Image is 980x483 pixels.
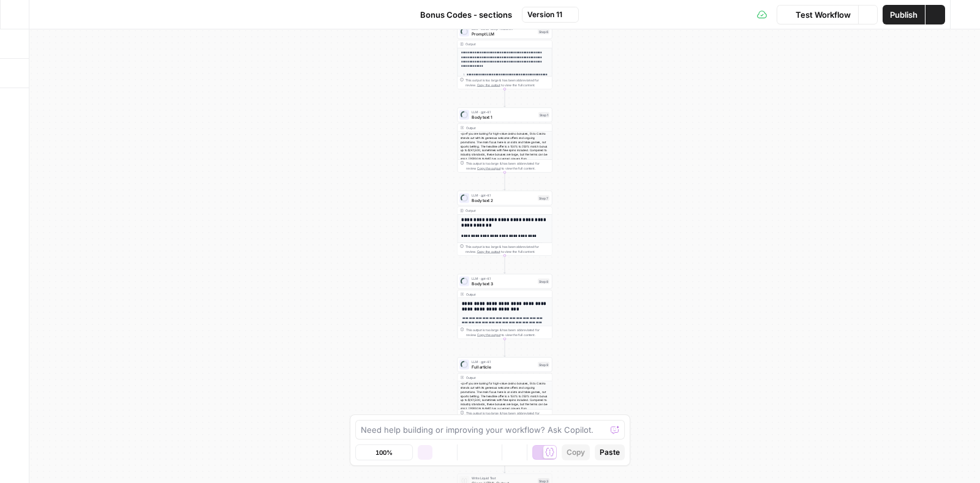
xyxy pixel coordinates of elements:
[504,339,506,356] g: Edge from step_8 to step_9
[466,411,549,421] div: This output is too large & has been abbreviated for review. to view the full content.
[466,42,535,47] div: Output
[466,125,535,130] div: Output
[504,455,506,473] g: Edge from step_5 to step_3
[466,161,549,171] div: This output is too large & has been abbreviated for review. to view the full content.
[595,444,625,460] button: Paste
[527,9,562,20] span: Version 11
[458,358,552,422] div: LLM · gpt-4.1Full articleStep 9Output<p>If you are looking for high-value casino bonuses, Enzo Ca...
[472,276,535,281] span: LLM · gpt-4.1
[466,328,549,337] div: This output is too large & has been abbreviated for review. to view the full content.
[477,333,500,337] span: Copy the output
[402,5,519,24] button: Bonus Codes - sections
[562,444,590,460] button: Copy
[477,250,500,253] span: Copy the output
[466,208,535,213] div: Output
[466,78,549,88] div: This output is too large & has been abbreviated for review. to view the full content.
[777,5,858,24] button: Test Workflow
[504,89,506,107] g: Edge from step_6 to step_1
[472,359,535,364] span: LLM · gpt-4.1
[472,364,535,370] span: Full article
[504,172,506,190] g: Edge from step_1 to step_7
[472,114,536,120] span: Body text 1
[477,167,500,170] span: Copy the output
[883,5,925,24] button: Publish
[466,291,535,296] div: Output
[522,7,579,23] button: Version 11
[538,112,549,118] div: Step 1
[466,244,549,254] div: This output is too large & has been abbreviated for review. to view the full content.
[375,447,393,457] span: 100%
[466,375,535,380] div: Output
[472,280,535,286] span: Body text 3
[472,31,535,37] span: Prompt LLM
[538,279,549,284] div: Step 8
[538,29,549,34] div: Step 6
[600,447,620,458] span: Paste
[504,255,506,273] g: Edge from step_7 to step_8
[567,447,585,458] span: Copy
[458,132,552,202] div: <p>If you are looking for high-value casino bonuses, Enzo Casino stands out with its generous wel...
[890,9,918,21] span: Publish
[538,362,549,367] div: Step 9
[458,108,552,173] div: LLM · gpt-4.1Body text 1Step 1Output<p>If you are looking for high-value casino bonuses, Enzo Cas...
[472,197,535,203] span: Body text 2
[472,110,536,114] span: LLM · gpt-4.1
[472,476,535,481] span: Write Liquid Text
[477,83,500,87] span: Copy the output
[472,193,535,198] span: LLM · gpt-4.1
[458,381,552,452] div: <p>If you are looking for high-value casino bonuses, Enzo Casino stands out with its generous wel...
[538,195,549,201] div: Step 7
[420,9,512,21] span: Bonus Codes - sections
[796,9,851,21] span: Test Workflow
